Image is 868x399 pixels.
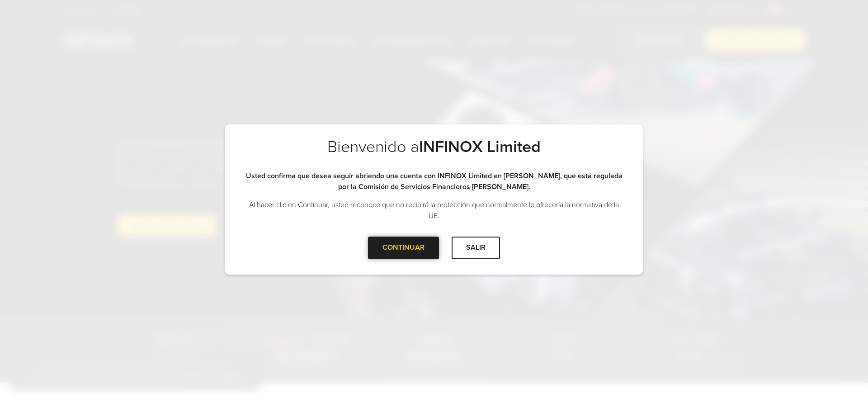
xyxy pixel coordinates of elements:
[368,237,439,259] div: CONTINUAR
[243,137,625,171] h2: Bienvenido a
[243,199,625,221] p: Al hacer clic en Continuar, usted reconoce que no recibirá la protección que normalmente le ofrec...
[246,171,623,191] strong: Usted confirma que desea seguir abriendo una cuenta con INFINOX Limited en [PERSON_NAME], que est...
[419,137,541,157] strong: INFINOX Limited
[452,237,500,259] div: SALIR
